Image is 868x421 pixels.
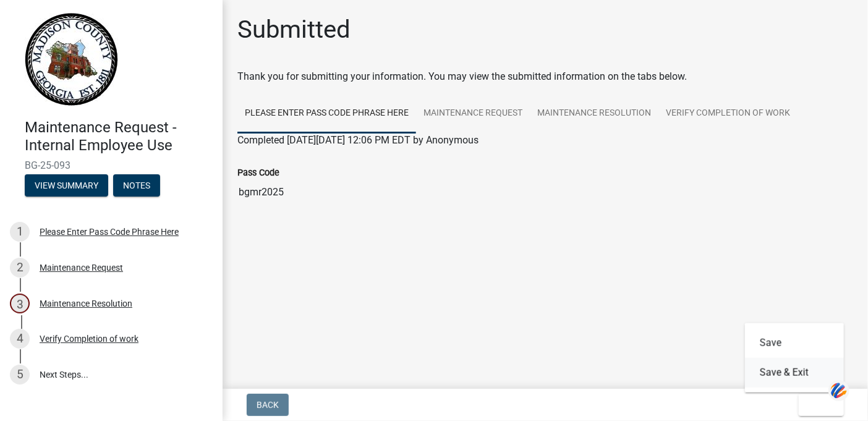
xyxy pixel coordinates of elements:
[25,181,108,191] wm-modal-confirm: Summary
[247,394,289,416] button: Back
[828,380,849,402] img: svg+xml;base64,PHN2ZyB3aWR0aD0iNDQiIGhlaWdodD0iNDQiIHZpZXdCb3g9IjAgMCA0NCA0NCIgZmlsbD0ibm9uZSIgeG...
[237,134,479,146] span: Completed [DATE][DATE] 12:06 PM EDT by Anonymous
[745,323,844,393] div: Exit
[745,358,844,388] button: Save & Exit
[25,13,118,106] img: Madison County, Georgia
[40,263,123,272] div: Maintenance Request
[799,394,844,416] button: Exit
[40,228,179,236] div: Please Enter Pass Code Phrase Here
[113,181,160,191] wm-modal-confirm: Notes
[416,94,530,134] a: Maintenance Request
[40,334,138,343] div: Verify Completion of work
[10,365,30,385] div: 5
[658,94,798,134] a: Verify Completion of work
[237,15,351,45] h1: Submitted
[113,174,160,197] button: Notes
[809,400,827,410] span: Exit
[10,258,30,278] div: 2
[237,169,279,177] label: Pass Code
[10,294,30,313] div: 3
[257,400,279,410] span: Back
[25,159,198,171] span: BG-25-093
[745,328,844,358] button: Save
[10,222,30,242] div: 1
[25,119,213,155] h4: Maintenance Request - Internal Employee Use
[10,329,30,349] div: 4
[530,94,658,134] a: Maintenance Resolution
[237,69,853,84] div: Thank you for submitting your information. You may view the submitted information on the tabs below.
[237,94,416,134] a: Please Enter Pass Code Phrase Here
[25,174,108,197] button: View Summary
[40,299,132,308] div: Maintenance Resolution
